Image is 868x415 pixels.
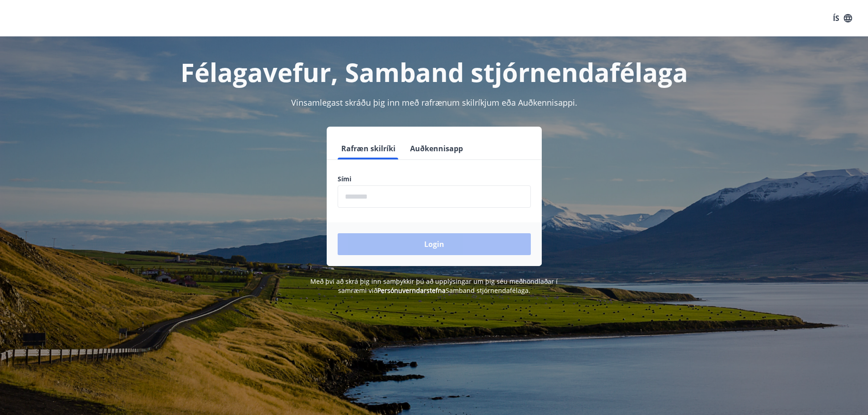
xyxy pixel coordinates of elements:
button: ÍS [828,10,857,26]
button: Auðkennisapp [406,138,467,159]
label: Sími [338,174,531,184]
a: Persónuverndarstefna [377,286,446,295]
span: Með því að skrá þig inn samþykkir þú að upplýsingar um þig séu meðhöndlaðar í samræmi við Samband... [310,277,558,295]
span: Vinsamlegast skráðu þig inn með rafrænum skilríkjum eða Auðkennisappi. [291,97,577,108]
h1: Félagavefur, Samband stjórnendafélaga [117,55,751,89]
button: Rafræn skilríki [338,138,399,159]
